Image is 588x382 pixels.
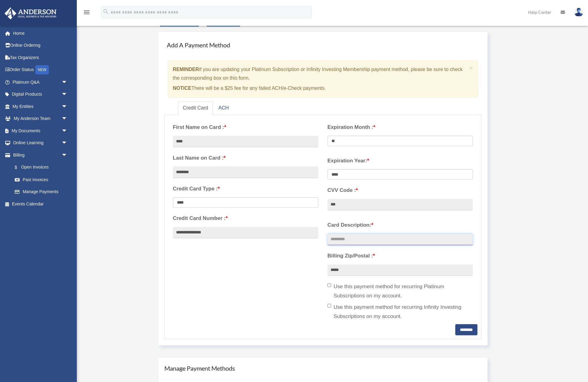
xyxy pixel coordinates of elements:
a: Platinum Q&Aarrow_drop_down [4,76,77,88]
a: My Entitiesarrow_drop_down [4,100,77,113]
input: Use this payment method for recurring Platinum Subscriptions on my account. [327,283,331,287]
a: Past Invoices [9,173,77,186]
span: $ [18,164,21,171]
span: arrow_drop_down [61,88,74,101]
label: CVV Code : [327,186,473,195]
a: menu [83,11,90,16]
a: Manage Payments [9,186,74,198]
label: Use this payment method for recurring Infinity Investing Subscriptions on my account. [327,303,473,321]
label: Credit Card Type : [173,184,318,193]
a: Digital Productsarrow_drop_down [4,88,77,101]
a: Tax Organizers [4,51,77,64]
p: There will be a $25 fee for any failed ACH/e-Check payments. [173,84,467,93]
a: Online Ordering [4,39,77,52]
button: Close [469,65,473,71]
span: arrow_drop_down [61,125,74,137]
span: arrow_drop_down [61,149,74,161]
label: Billing Zip/Postal : [327,251,473,261]
a: Events Calendar [4,198,77,210]
strong: REMINDER [173,67,199,72]
img: User Pic [574,8,583,17]
a: Home [4,27,77,39]
label: Expiration Month : [327,123,473,132]
img: Anderson Advisors Platinum Portal [3,7,58,19]
input: Use this payment method for recurring Infinity Investing Subscriptions on my account. [327,304,331,308]
label: Expiration Year: [327,156,473,165]
div: NEW [35,65,49,74]
h4: Add A Payment Method [164,38,482,52]
a: ACH [214,101,234,115]
a: Billingarrow_drop_down [4,149,77,161]
div: if you are updating your Platinum Subscription or Infinity Investing Membership payment method, p... [168,60,478,97]
label: Use this payment method for recurring Platinum Subscriptions on my account. [327,282,473,300]
span: arrow_drop_down [61,100,74,113]
a: My Anderson Teamarrow_drop_down [4,113,77,125]
a: Online Learningarrow_drop_down [4,137,77,149]
span: arrow_drop_down [61,113,74,125]
a: $Open Invoices [9,161,77,174]
i: menu [83,9,90,16]
a: My Documentsarrow_drop_down [4,125,77,137]
span: arrow_drop_down [61,76,74,89]
span: arrow_drop_down [61,137,74,149]
i: search [103,8,109,15]
label: Card Description: [327,221,473,230]
label: Last Name on Card : [173,153,318,163]
a: Order StatusNEW [4,64,77,76]
label: Credit Card Number : [173,214,318,223]
strong: NOTICE [173,86,191,91]
label: First Name on Card : [173,123,318,132]
a: Credit Card [178,101,213,115]
span: × [469,64,473,71]
h4: Manage Payment Methods [164,364,482,372]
